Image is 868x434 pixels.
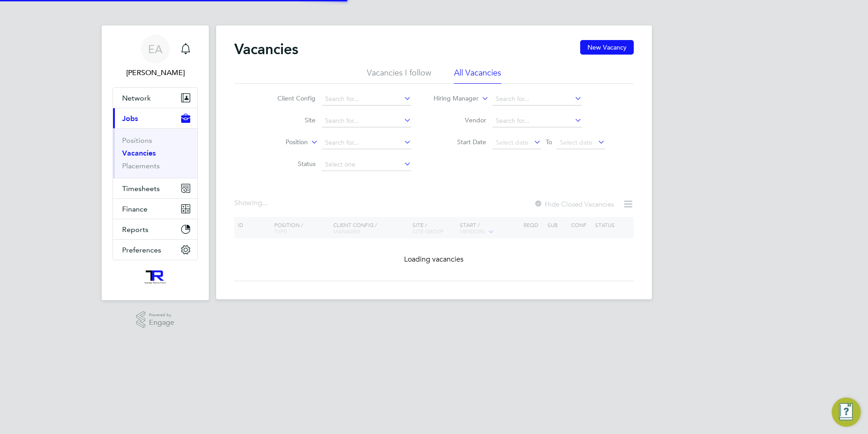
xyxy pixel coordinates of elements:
[496,138,528,146] span: Select date
[113,269,198,284] a: Go to home page
[122,205,148,213] span: Finance
[122,246,161,254] span: Preferences
[122,94,151,102] span: Network
[493,93,582,106] input: Search for...
[122,161,160,170] a: Placements
[322,115,411,127] input: Search for...
[113,108,197,128] button: Jobs
[322,93,411,106] input: Search for...
[234,198,270,208] div: Showing
[560,138,592,146] span: Select date
[122,114,138,123] span: Jobs
[113,199,197,219] button: Finance
[262,198,268,207] span: ...
[263,94,316,102] label: Client Config
[113,35,198,78] a: EA[PERSON_NAME]
[122,149,156,157] a: Vacancies
[263,160,316,168] label: Status
[256,138,308,147] label: Position
[580,40,634,55] button: New Vacancy
[136,311,175,328] a: Powered byEngage
[113,240,197,260] button: Preferences
[122,184,160,193] span: Timesheets
[122,225,148,234] span: Reports
[113,128,197,178] div: Jobs
[493,115,582,127] input: Search for...
[113,178,197,198] button: Timesheets
[426,94,478,103] label: Hiring Manager
[543,136,555,148] span: To
[454,67,501,84] li: All Vacancies
[234,40,298,58] h2: Vacancies
[322,158,411,171] input: Select one
[148,43,163,55] span: EA
[367,67,431,84] li: Vacancies I follow
[122,136,152,145] a: Positions
[113,88,197,108] button: Network
[149,311,174,319] span: Powered by
[434,138,486,146] label: Start Date
[102,25,209,300] nav: Main navigation
[832,398,861,427] button: Engage Resource Center
[263,116,316,124] label: Site
[434,116,486,124] label: Vendor
[143,269,168,284] img: wearetecrec-logo-retina.png
[322,136,411,149] input: Search for...
[149,319,174,327] span: Engage
[113,219,197,239] button: Reports
[534,200,614,208] label: Hide Closed Vacancies
[113,67,198,78] span: Ellis Andrew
